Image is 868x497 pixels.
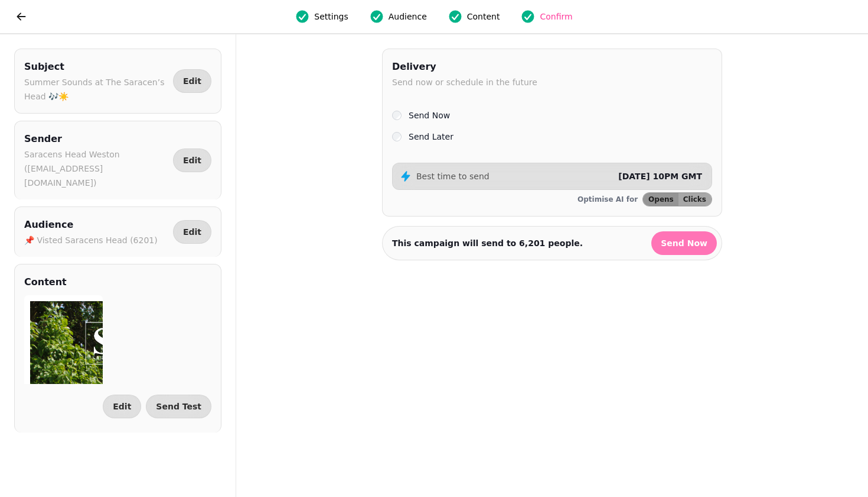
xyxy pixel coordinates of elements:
h2: Audience [24,217,158,233]
span: Edit [183,77,201,85]
button: Edit [103,395,141,418]
p: Best time to send [416,170,490,182]
p: Optimise AI for [577,195,638,204]
p: 📌 Visted Saracens Head (6201) [24,233,158,247]
span: Opens [648,196,674,203]
span: Confirm [540,11,572,22]
button: Send Test [146,395,211,418]
label: Send Now [409,108,450,122]
button: Edit [173,220,211,244]
h2: Content [24,274,67,291]
button: Opens [643,193,678,206]
span: Audience [389,11,427,22]
p: This campaign will send to people. [392,237,583,249]
span: Clicks [683,196,706,203]
p: Summer Sounds at The Saracen’s Head 🎶☀️ [24,75,168,104]
p: Send now or schedule in the future [392,75,537,89]
button: go back [9,5,33,28]
button: Edit [173,69,211,93]
button: Send Now [651,231,717,255]
h2: Delivery [392,59,537,75]
label: Send Later [409,130,453,144]
h2: Sender [24,131,168,147]
p: Saracens Head Weston ([EMAIL_ADDRESS][DOMAIN_NAME]) [24,147,168,190]
span: Edit [113,402,131,411]
span: [DATE] 10PM GMT [618,172,702,181]
span: Content [467,11,500,22]
strong: 6,201 [519,238,545,248]
span: Send Now [661,239,707,247]
span: Settings [314,11,348,22]
span: Edit [183,228,201,236]
button: Edit [173,149,211,172]
span: Edit [183,156,201,164]
span: Send Test [156,402,201,411]
h2: Subject [24,59,168,75]
button: Clicks [678,193,712,206]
